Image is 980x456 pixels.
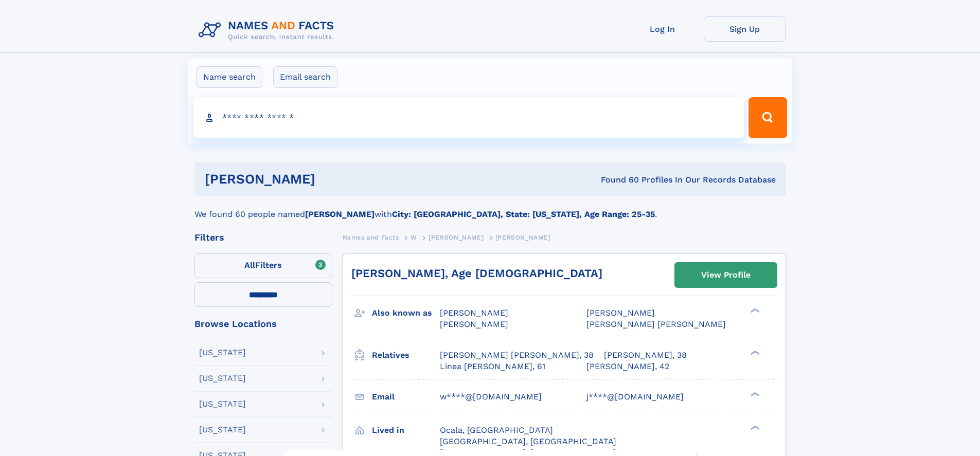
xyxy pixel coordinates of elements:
[440,350,594,361] a: [PERSON_NAME] [PERSON_NAME], 38
[194,196,786,221] div: We found 60 people named with .
[199,374,246,382] div: [US_STATE]
[194,253,332,278] label: Filters
[586,361,669,372] a: [PERSON_NAME], 42
[440,361,545,372] a: Linea [PERSON_NAME], 61
[205,173,458,186] h1: [PERSON_NAME]
[194,319,332,329] div: Browse Locations
[343,231,399,244] a: Names and Facts
[748,349,760,356] div: ❯
[429,234,484,241] span: [PERSON_NAME]
[748,424,760,431] div: ❯
[392,209,655,219] b: City: [GEOGRAPHIC_DATA], State: [US_STATE], Age Range: 25-35
[429,231,484,244] a: [PERSON_NAME]
[701,263,751,287] div: View Profile
[440,308,508,318] span: [PERSON_NAME]
[621,16,704,42] a: Log In
[675,263,777,287] a: View Profile
[372,346,440,364] h3: Relatives
[194,233,332,242] div: Filters
[440,436,616,446] span: [GEOGRAPHIC_DATA], [GEOGRAPHIC_DATA]
[704,16,786,42] a: Sign Up
[411,231,417,244] a: W
[458,174,776,186] div: Found 60 Profiles In Our Records Database
[495,234,550,241] span: [PERSON_NAME]
[199,400,246,408] div: [US_STATE]
[193,97,744,138] input: search input
[372,304,440,322] h3: Also known as
[748,391,760,397] div: ❯
[372,422,440,439] h3: Lived in
[749,97,787,138] button: Search Button
[197,66,262,88] label: Name search
[244,260,255,270] span: All
[440,425,553,435] span: Ocala, [GEOGRAPHIC_DATA]
[372,388,440,406] h3: Email
[586,308,655,318] span: [PERSON_NAME]
[411,234,417,241] span: W
[305,209,375,219] b: [PERSON_NAME]
[351,267,602,280] a: [PERSON_NAME], Age [DEMOGRAPHIC_DATA]
[586,319,726,329] span: [PERSON_NAME] [PERSON_NAME]
[604,350,687,361] a: [PERSON_NAME], 38
[194,16,343,44] img: Logo Names and Facts
[748,307,760,314] div: ❯
[199,426,246,434] div: [US_STATE]
[440,319,508,329] span: [PERSON_NAME]
[273,66,337,88] label: Email search
[199,349,246,357] div: [US_STATE]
